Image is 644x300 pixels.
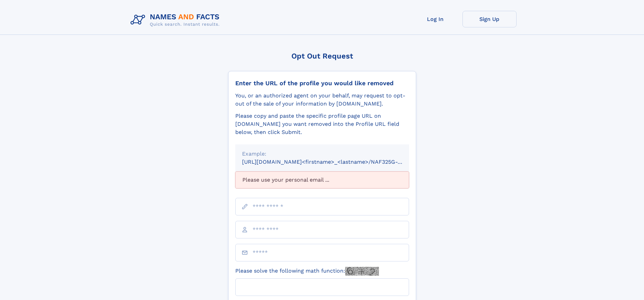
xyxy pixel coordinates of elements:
a: Log In [408,11,462,27]
div: Enter the URL of the profile you would like removed [235,79,409,87]
a: Sign Up [462,11,517,27]
div: You, or an authorized agent on your behalf, may request to opt-out of the sale of your informatio... [235,92,409,108]
div: Please use your personal email ... [235,171,409,188]
div: Opt Out Request [228,52,416,60]
div: Please copy and paste the specific profile page URL on [DOMAIN_NAME] you want removed into the Pr... [235,112,409,136]
small: [URL][DOMAIN_NAME]<firstname>_<lastname>/NAF325G-xxxxxxxx [242,159,422,165]
label: Please solve the following math function: [235,267,379,276]
img: Logo Names and Facts [128,11,225,29]
div: Example: [242,150,402,158]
